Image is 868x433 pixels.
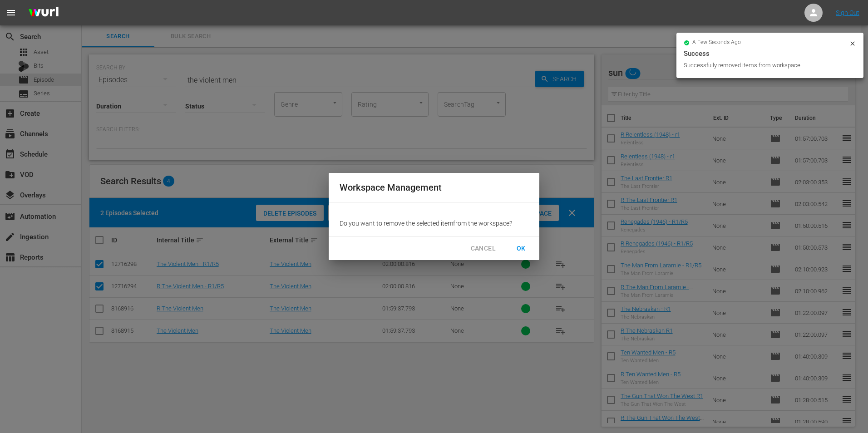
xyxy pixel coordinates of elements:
[507,240,536,257] button: OK
[692,39,741,46] span: a few seconds ago
[684,61,847,70] div: Successfully removed items from workspace
[684,48,856,59] div: Success
[340,180,528,195] h2: Workspace Management
[22,2,65,24] img: ans4CAIJ8jUAAAAAAAAAAAAAAAAAAAAAAAAgQb4GAAAAAAAAAAAAAAAAAAAAAAAAJMjXAAAAAAAAAAAAAAAAAAAAAAAAgAT5G...
[836,9,859,16] a: Sign Out
[514,243,528,254] span: OK
[340,219,528,228] p: Do you want to remove the selected item from the workspace?
[464,240,503,257] button: CANCEL
[5,7,16,18] span: menu
[471,243,496,254] span: CANCEL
